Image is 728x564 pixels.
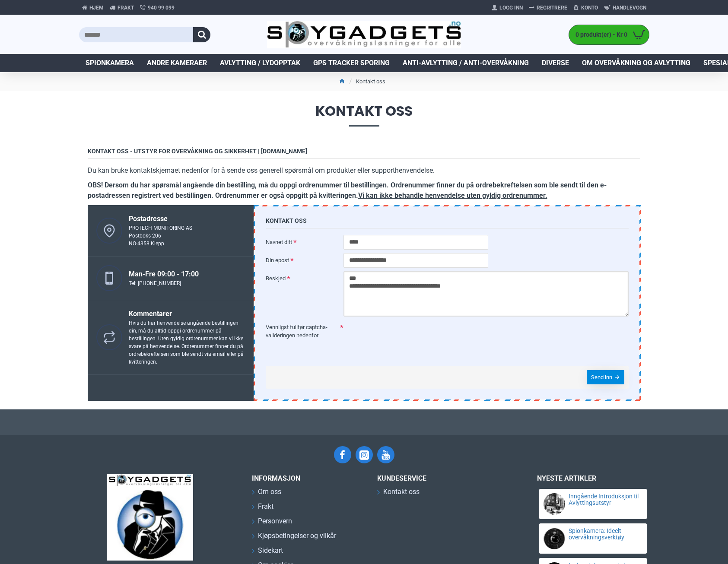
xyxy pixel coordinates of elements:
[396,54,535,72] a: Anti-avlytting / Anti-overvåkning
[377,487,420,501] a: Kontakt oss
[129,214,192,224] div: Postadresse
[252,516,292,531] a: Personvern
[535,54,575,72] a: Diverse
[266,235,343,249] label: Navnet ditt
[542,58,569,68] span: Diverse
[258,501,273,512] span: Frakt
[86,58,134,68] span: Spionkamera
[88,181,607,200] b: OBS! Dersom du har spørsmål angående din bestilling, må du oppgi ordrenummer til bestillingen. Or...
[569,493,639,507] a: Inngående Introduksjon til Avlyttingsutstyr
[613,4,646,12] span: Handlevogn
[537,474,649,482] h3: Nyeste artikler
[129,224,192,247] div: PROTECH MONITORING AS Postboks 206 NO-4358 Klepp
[537,4,567,12] span: Registrere
[79,54,140,72] a: Spionkamera
[581,4,598,12] span: Konto
[258,487,281,497] span: Om oss
[343,320,464,351] iframe: reCAPTCHA
[358,191,547,200] u: Vi kan ikke behandle henvendelse uten gyldig ordrenummer.
[140,54,213,72] a: Andre kameraer
[403,58,529,68] span: Anti-avlytting / Anti-overvåkning
[499,4,523,12] span: Logg Inn
[107,474,193,561] img: SpyGadgets.no
[587,370,624,384] button: Send inn
[258,531,336,541] span: Kjøpsbetingelser og vilkår
[213,54,307,72] a: Avlytting / Lydopptak
[147,58,207,68] span: Andre kameraer
[148,4,175,12] span: 940 99 099
[591,374,612,380] span: Send inn
[79,104,649,126] span: Kontakt oss
[252,545,283,560] a: Sidekart
[266,320,343,342] label: Vennligst fullfør captcha-valideringen nedenfor
[258,516,292,526] span: Personvern
[129,309,245,319] div: Kommentarer
[88,165,641,176] p: Du kan bruke kontaktskjemaet nedenfor for å sende oss generell spørsmål om produkter eller suppor...
[220,58,300,68] span: Avlytting / Lydopptak
[129,319,245,366] div: Hvis du har henvendelse angående bestillingen din, må du alltid oppgi ordrenummer på bestillingen...
[89,4,104,12] span: Hjem
[569,528,639,541] a: Spionkamera: Ideelt overvåkningsverktøy
[252,474,364,482] h3: INFORMASJON
[266,217,629,228] h3: Kontakt oss
[569,30,629,39] span: 0 produkt(er) - Kr 0
[266,253,343,267] label: Din epost
[252,531,336,545] a: Kjøpsbetingelser og vilkår
[489,1,526,15] a: Logg Inn
[252,501,273,516] a: Frakt
[569,25,649,44] a: 0 produkt(er) - Kr 0
[526,1,570,15] a: Registrere
[88,148,641,159] h3: Kontakt oss - Utstyr for overvåkning og sikkerhet | [DOMAIN_NAME]
[377,474,507,482] h3: Kundeservice
[118,4,134,12] span: Frakt
[267,21,461,49] img: SpyGadgets.no
[570,1,601,15] a: Konto
[601,1,649,15] a: Handlevogn
[383,487,420,497] span: Kontakt oss
[582,58,690,68] span: Om overvåkning og avlytting
[313,58,390,68] span: GPS Tracker Sporing
[258,545,283,556] span: Sidekart
[307,54,396,72] a: GPS Tracker Sporing
[129,279,199,287] div: Tel: [PHONE_NUMBER]
[129,269,199,279] div: Man-Fre 09:00 - 17:00
[575,54,697,72] a: Om overvåkning og avlytting
[88,257,254,300] a: Man-Fre 09:00 - 17:00 Tel: [PHONE_NUMBER]
[252,487,281,501] a: Om oss
[266,271,343,285] label: Beskjed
